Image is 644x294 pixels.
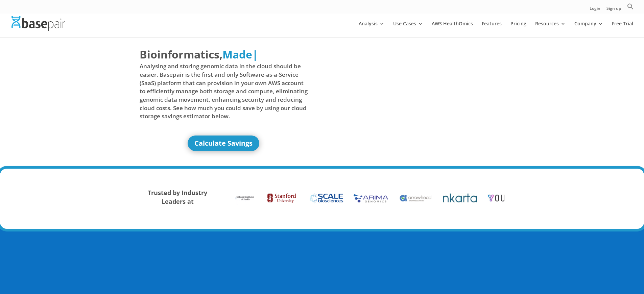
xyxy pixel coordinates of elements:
[432,21,473,37] a: AWS HealthOmics
[222,47,252,62] span: Made
[574,21,603,37] a: Company
[140,62,308,120] span: Analysing and storing genomic data in the cloud should be easier. Basepair is the first and only ...
[252,47,258,62] span: |
[482,21,502,37] a: Features
[606,6,621,14] a: Sign up
[188,136,259,151] a: Calculate Savings
[11,16,65,31] img: Basepair
[627,3,634,10] svg: Search
[327,47,496,141] iframe: Basepair - NGS Analysis Simplified
[535,21,566,37] a: Resources
[612,21,633,37] a: Free Trial
[590,6,600,14] a: Login
[393,21,423,37] a: Use Cases
[627,3,634,14] a: Search Icon Link
[140,47,222,62] span: Bioinformatics,
[510,21,526,37] a: Pricing
[359,21,384,37] a: Analysis
[148,189,207,205] strong: Trusted by Industry Leaders at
